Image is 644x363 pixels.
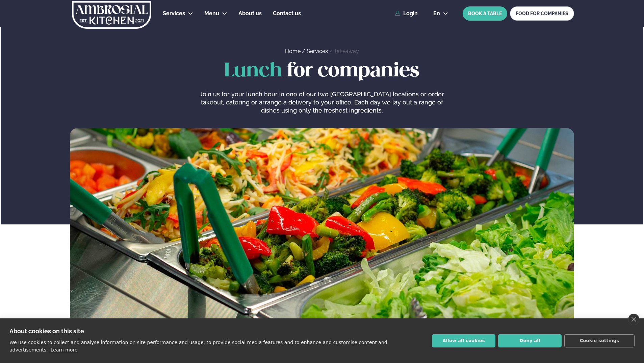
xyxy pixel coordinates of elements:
[463,6,507,21] button: BOOK A TABLE
[204,9,219,18] a: Menu
[70,60,574,82] h1: for companies
[432,334,495,347] button: Allow all cookies
[329,48,334,54] span: /
[9,328,84,335] strong: About cookies on this site
[395,10,418,17] a: Login
[238,10,262,17] span: About us
[163,10,185,17] span: Services
[307,48,328,54] a: Services
[498,334,562,347] button: Deny all
[51,347,78,353] a: Learn more
[285,48,301,54] a: Home
[334,48,359,54] a: Takeaway
[302,48,307,54] span: /
[70,128,574,337] img: image alt
[510,6,574,21] a: FOOD FOR COMPANIES
[433,11,440,16] span: en
[238,9,262,18] a: About us
[628,314,639,325] a: close
[204,10,219,17] span: Menu
[9,340,387,353] p: We use cookies to collect and analyse information on site performance and usage, to provide socia...
[224,62,282,80] span: Lunch
[273,9,301,18] a: Contact us
[428,11,454,16] button: en
[273,10,301,17] span: Contact us
[194,90,449,115] p: Join us for your lunch hour in one of our two [GEOGRAPHIC_DATA] locations or order takeout, cater...
[71,1,152,29] img: logo
[163,9,185,18] a: Services
[564,334,635,347] button: Cookie settings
